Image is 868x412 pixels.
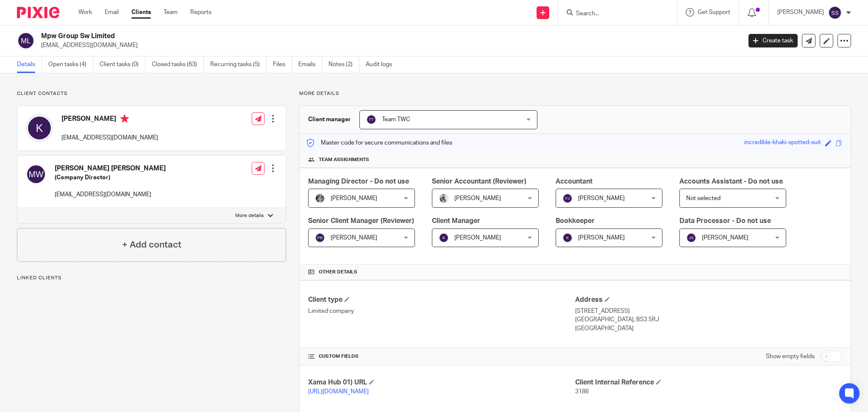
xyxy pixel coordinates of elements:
[17,7,59,18] img: Pixie
[17,90,286,97] p: Client contacts
[120,114,129,123] i: Primary
[575,307,842,315] p: [STREET_ADDRESS]
[366,114,376,125] img: svg%3E
[575,295,842,304] h4: Address
[432,217,480,224] span: Client Manager
[48,56,93,73] a: Open tasks (4)
[17,32,35,50] img: svg%3E
[17,275,286,281] p: Linked clients
[122,238,181,251] h4: + Add contact
[315,193,325,203] img: -%20%20-%20studio@ingrained.co.uk%20for%20%20-20220223%20at%20101413%20-%201W1A2026.jpg
[315,233,325,243] img: svg%3E
[439,233,449,243] img: svg%3E
[131,8,151,17] a: Clients
[575,10,651,18] input: Search
[575,324,842,333] p: [GEOGRAPHIC_DATA]
[308,378,575,387] h4: Xama Hub 01) URL
[61,114,158,125] h4: [PERSON_NAME]
[298,56,322,73] a: Emails
[744,138,821,148] div: incredible-khaki-spotted-suit
[578,195,625,201] span: [PERSON_NAME]
[190,8,211,17] a: Reports
[319,156,369,163] span: Team assignments
[100,56,145,73] a: Client tasks (0)
[41,41,736,50] p: [EMAIL_ADDRESS][DOMAIN_NAME]
[26,164,46,184] img: svg%3E
[777,8,824,17] p: [PERSON_NAME]
[306,139,452,147] p: Master code for secure communications and files
[299,90,851,97] p: More details
[308,217,414,224] span: Senior Client Manager (Reviewer)
[308,389,369,395] a: [URL][DOMAIN_NAME]
[55,190,166,199] p: [EMAIL_ADDRESS][DOMAIN_NAME]
[702,235,748,241] span: [PERSON_NAME]
[575,389,589,395] span: 3186
[319,269,357,276] span: Other details
[210,56,267,73] a: Recurring tasks (5)
[331,195,377,201] span: [PERSON_NAME]
[308,295,575,304] h4: Client type
[556,178,593,185] span: Accountant
[454,235,501,241] span: [PERSON_NAME]
[432,178,526,185] span: Senior Accountant (Reviewer)
[105,8,119,17] a: Email
[308,115,351,124] h3: Client manager
[698,9,730,15] span: Get Support
[55,173,166,182] h5: (Company Director)
[382,117,410,122] span: Team TWC
[454,195,501,201] span: [PERSON_NAME]
[55,164,166,173] h4: [PERSON_NAME] [PERSON_NAME]
[828,6,842,19] img: svg%3E
[26,114,53,142] img: svg%3E
[679,178,783,185] span: Accounts Assistant - Do not use
[686,233,696,243] img: svg%3E
[679,217,771,224] span: Data Processor - Do not use
[41,32,597,41] h2: Mpw Group Sw Limited
[308,178,409,185] span: Managing Director - Do not use
[578,235,625,241] span: [PERSON_NAME]
[308,307,575,315] p: Limited company
[748,34,798,47] a: Create task
[439,193,449,203] img: Pixie%2002.jpg
[273,56,292,73] a: Files
[331,235,377,241] span: [PERSON_NAME]
[17,56,42,73] a: Details
[308,353,575,360] h4: CUSTOM FIELDS
[562,193,573,203] img: svg%3E
[766,352,815,361] label: Show empty fields
[61,134,158,142] p: [EMAIL_ADDRESS][DOMAIN_NAME]
[575,378,842,387] h4: Client Internal Reference
[164,8,178,17] a: Team
[235,212,264,219] p: More details
[575,315,842,324] p: [GEOGRAPHIC_DATA], BS3 5RJ
[152,56,204,73] a: Closed tasks (63)
[562,233,573,243] img: svg%3E
[556,217,595,224] span: Bookkeeper
[78,8,92,17] a: Work
[366,56,398,73] a: Audit logs
[686,195,721,201] span: Not selected
[328,56,359,73] a: Notes (2)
